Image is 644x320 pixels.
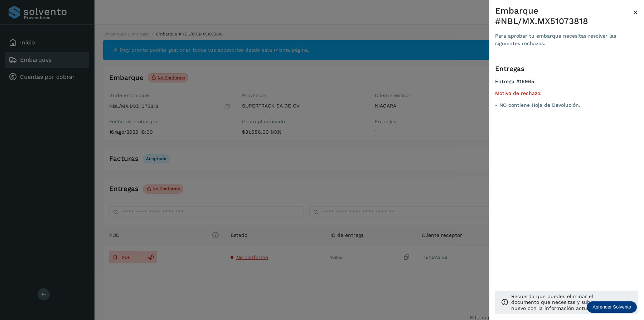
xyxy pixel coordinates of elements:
[587,301,637,313] div: Aprender Solvento
[633,6,638,19] button: Close
[592,304,631,310] p: Aprender Solvento
[495,6,633,27] div: Embarque #NBL/MX.MX51073818
[495,102,638,108] p: - NO contiene Hoja de Devolución.
[511,293,620,311] p: Recuerda que puedes eliminar el documento que necesitas y subir uno nuevo con la información actu...
[495,78,638,90] h4: Entrega #16965
[495,32,633,47] div: Para aprobar tu embarque necesitas resolver las siguientes rechazos.
[495,65,638,73] h3: Entregas
[633,7,638,17] span: ×
[495,90,638,96] h5: Motivo de rechazo:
